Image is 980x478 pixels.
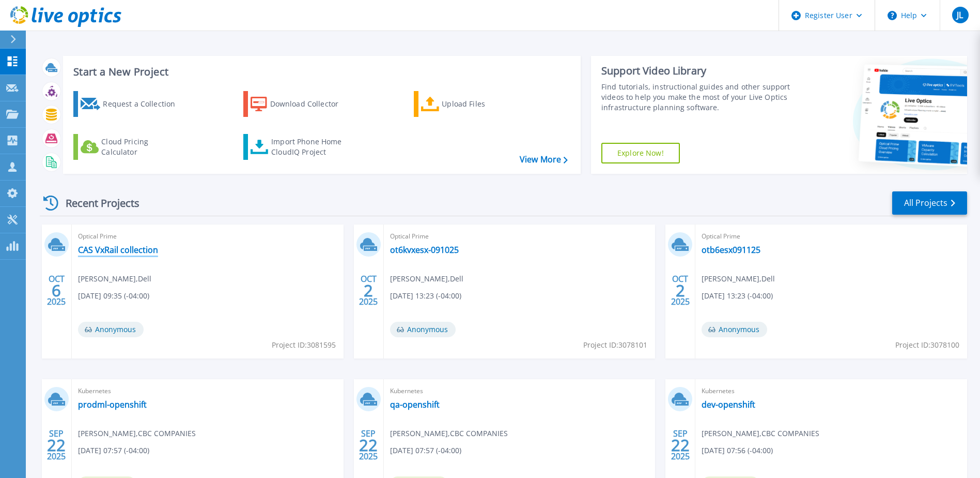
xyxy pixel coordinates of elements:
a: Cloud Pricing Calculator [73,134,189,160]
div: SEP 2025 [671,426,690,464]
div: Find tutorials, instructional guides and other support videos to help you make the most of your L... [601,82,793,113]
span: [PERSON_NAME] , CBC COMPANIES [702,428,819,439]
a: qa-openshift [390,399,440,410]
span: [DATE] 07:56 (-04:00) [702,445,773,456]
a: Explore Now! [601,143,680,163]
span: Kubernetes [78,385,337,397]
a: CAS VxRail collection [78,245,158,255]
span: 2 [676,286,685,295]
span: Optical Prime [702,231,961,242]
a: prodml-openshift [78,399,147,410]
span: JL [957,11,963,19]
a: Request a Collection [73,91,189,117]
span: Anonymous [702,322,767,337]
span: Kubernetes [702,385,961,397]
h3: Start a New Project [73,66,567,78]
a: ot6kvxesx-091025 [390,245,459,255]
div: Recent Projects [40,190,153,216]
span: 22 [671,441,690,450]
span: 2 [364,286,373,295]
div: SEP 2025 [46,426,66,464]
span: Anonymous [390,322,456,337]
span: [PERSON_NAME] , CBC COMPANIES [390,428,508,439]
div: Request a Collection [103,94,185,114]
span: [PERSON_NAME] , Dell [78,273,151,285]
a: All Projects [892,191,967,215]
span: Optical Prime [78,231,337,242]
span: [DATE] 13:23 (-04:00) [702,290,773,302]
a: Download Collector [243,91,359,117]
div: OCT 2025 [671,272,690,309]
div: Support Video Library [601,64,793,78]
span: Project ID: 3081595 [272,339,336,351]
span: [DATE] 07:57 (-04:00) [390,445,461,456]
span: 22 [47,441,66,450]
span: [PERSON_NAME] , Dell [390,273,463,285]
span: Project ID: 3078100 [895,339,959,351]
div: Upload Files [442,94,524,114]
a: Upload Files [414,91,529,117]
div: OCT 2025 [359,272,378,309]
div: SEP 2025 [359,426,378,464]
a: otb6esx091125 [702,245,760,255]
span: [DATE] 07:57 (-04:00) [78,445,149,456]
div: Import Phone Home CloudIQ Project [271,137,352,157]
div: Cloud Pricing Calculator [101,137,184,157]
div: OCT 2025 [46,272,66,309]
span: 6 [52,286,61,295]
span: [PERSON_NAME] , Dell [702,273,775,285]
div: Download Collector [270,94,353,114]
a: View More [520,155,568,165]
a: dev-openshift [702,399,755,410]
span: [DATE] 09:35 (-04:00) [78,290,149,302]
span: [PERSON_NAME] , CBC COMPANIES [78,428,196,439]
span: Optical Prime [390,231,649,242]
span: 22 [359,441,378,450]
span: Kubernetes [390,385,649,397]
span: Project ID: 3078101 [583,339,647,351]
span: Anonymous [78,322,144,337]
span: [DATE] 13:23 (-04:00) [390,290,461,302]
